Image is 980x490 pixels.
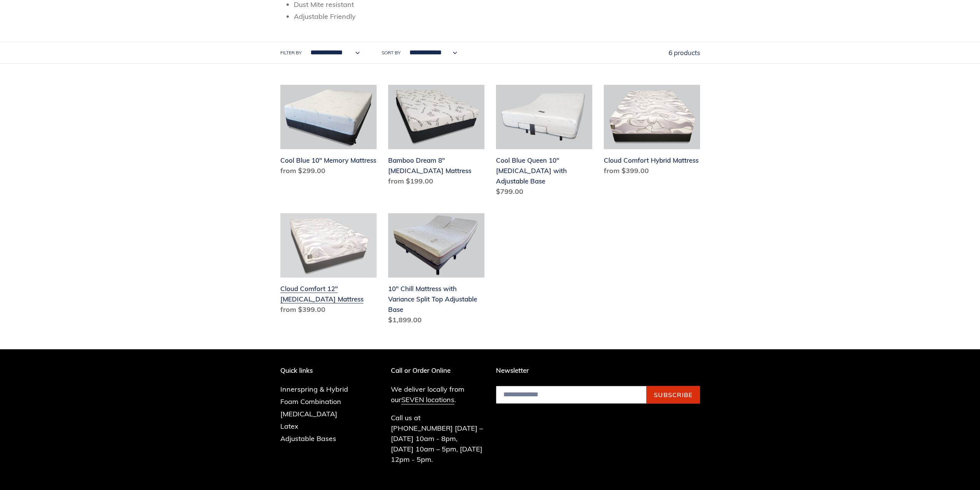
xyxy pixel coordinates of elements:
a: Innerspring & Hybrid [280,385,348,394]
a: Adjustable Bases [280,434,336,443]
input: Email address [496,386,647,404]
p: Quick links [280,367,360,374]
a: Bamboo Dream 8" Memory Foam Mattress [388,85,484,189]
a: Foam Combination [280,397,341,406]
a: Cloud Comfort Hybrid Mattress [604,85,700,179]
button: Subscribe [647,386,700,404]
p: Call us at [PHONE_NUMBER] [DATE] – [DATE] 10am - 8pm, [DATE] 10am – 5pm, [DATE] 12pm - 5pm. [391,413,484,465]
a: Cool Blue Queen 10" Memory Foam with Adjustable Base [496,85,592,200]
p: Newsletter [496,367,700,374]
a: Cloud Comfort 12" Memory Foam Mattress [280,213,377,318]
li: Adjustable Friendly [294,11,700,22]
a: 10" Chill Mattress with Variance Split Top Adjustable Base [388,213,484,328]
a: SEVEN locations [401,395,454,404]
span: Subscribe [654,391,693,399]
a: [MEDICAL_DATA] [280,409,337,418]
a: Cool Blue 10" Memory Mattress [280,85,377,179]
label: Filter by [280,49,302,56]
p: We deliver locally from our . [391,384,484,405]
span: 6 products [668,49,700,57]
p: Call or Order Online [391,367,484,374]
label: Sort by [382,49,400,56]
a: Latex [280,422,298,431]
